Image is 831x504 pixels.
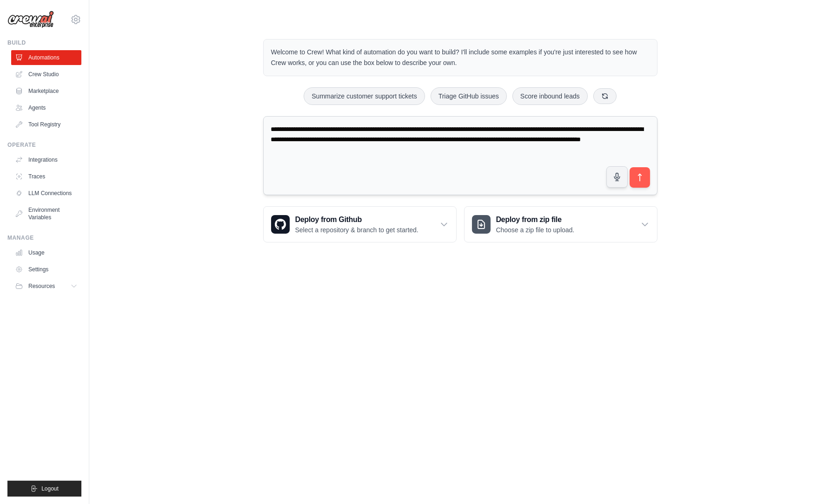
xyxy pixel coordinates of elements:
button: Summarize customer support tickets [304,87,425,105]
button: Triage GitHub issues [431,87,507,105]
a: LLM Connections [11,186,81,201]
button: Logout [7,481,81,497]
p: Choose a zip file to upload. [496,225,575,235]
a: Traces [11,169,81,184]
button: Resources [11,279,81,294]
a: Marketplace [11,84,81,98]
h3: Deploy from Github [295,214,419,225]
a: Usage [11,245,81,260]
h3: Deploy from zip file [496,214,575,225]
a: Agents [11,100,81,115]
span: Resources [28,282,55,290]
button: Score inbound leads [512,87,588,105]
div: Operate [7,141,81,149]
img: Logo [7,11,54,28]
a: Crew Studio [11,67,81,82]
div: Manage [7,234,81,242]
p: Select a repository & branch to get started. [295,225,419,235]
p: Welcome to Crew! What kind of automation do you want to build? I'll include some examples if you'... [271,47,650,68]
a: Automations [11,50,81,65]
a: Integrations [11,152,81,167]
a: Settings [11,262,81,277]
a: Environment Variables [11,203,81,225]
a: Tool Registry [11,117,81,132]
span: Logout [41,485,59,492]
div: Build [7,39,81,46]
